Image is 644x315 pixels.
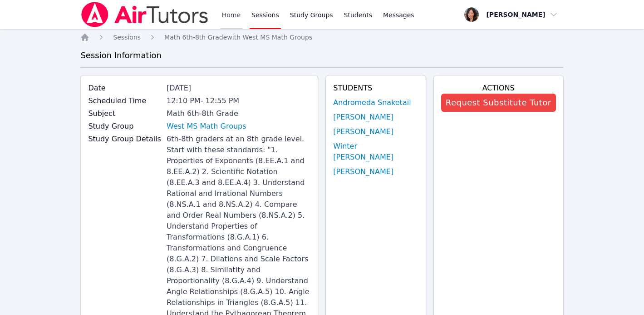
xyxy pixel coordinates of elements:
[167,121,246,132] a: West MS Math Groups
[441,83,556,94] h4: Actions
[164,34,312,41] span: Math 6th-8th Grade with West MS Math Groups
[80,33,563,42] nav: Breadcrumb
[167,83,310,94] div: [DATE]
[333,112,393,123] a: [PERSON_NAME]
[88,121,161,132] label: Study Group
[333,83,418,94] h4: Students
[80,2,209,27] img: Air Tutors
[80,49,563,62] h3: Session Information
[167,95,310,106] div: 12:10 PM - 12:55 PM
[333,126,393,137] a: [PERSON_NAME]
[333,97,411,108] a: Andromeda Snaketail
[88,95,161,106] label: Scheduled Time
[113,33,141,42] a: Sessions
[333,141,418,163] a: Winter [PERSON_NAME]
[441,94,556,112] button: Request Substitute Tutor
[88,108,161,119] label: Subject
[88,83,161,94] label: Date
[113,34,141,41] span: Sessions
[383,10,414,20] span: Messages
[164,33,312,42] a: Math 6th-8th Gradewith West MS Math Groups
[333,166,393,177] a: [PERSON_NAME]
[88,134,161,145] label: Study Group Details
[167,108,310,119] div: Math 6th-8th Grade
